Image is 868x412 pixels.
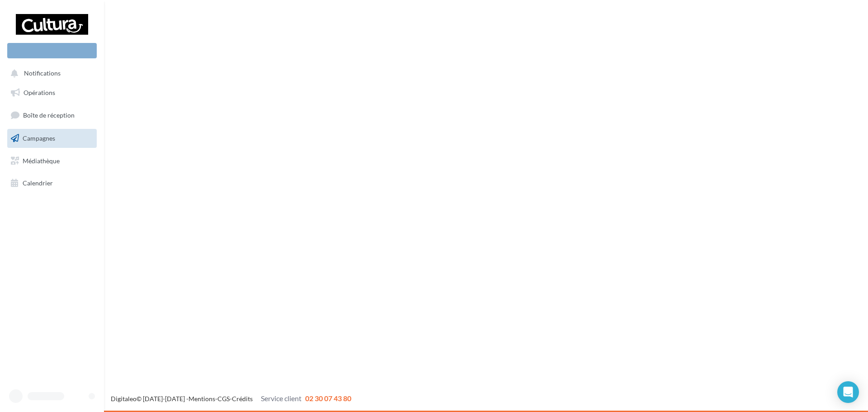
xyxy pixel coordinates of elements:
span: 02 30 07 43 80 [305,394,351,403]
a: Calendrier [5,174,99,193]
span: © [DATE]-[DATE] - - - [111,395,351,403]
div: Open Intercom Messenger [837,381,859,403]
span: Boîte de réception [23,111,75,119]
a: Campagnes [5,129,99,148]
span: Notifications [24,70,61,77]
a: Médiathèque [5,152,99,170]
a: Mentions [189,395,215,403]
span: Service client [261,394,302,403]
span: Campagnes [23,134,55,142]
a: Boîte de réception [5,105,99,125]
a: CGS [217,395,230,403]
a: Digitaleo [111,395,137,403]
div: Nouvelle campagne [7,43,97,58]
span: Calendrier [23,179,53,187]
a: Crédits [232,395,253,403]
span: Opérations [24,89,55,96]
a: Opérations [5,83,99,102]
span: Médiathèque [23,156,60,164]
